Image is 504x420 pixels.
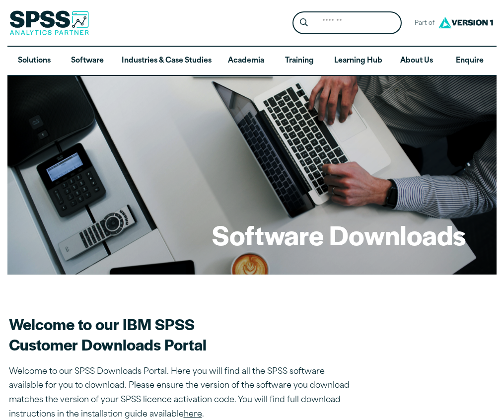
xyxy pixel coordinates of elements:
[61,47,114,75] a: Software
[114,47,219,75] a: Industries & Case Studies
[212,216,466,252] h1: Software Downloads
[295,14,313,32] button: Search magnifying glass icon
[300,18,308,27] svg: Search magnifying glass icon
[436,13,496,32] img: Version1 Logo
[7,47,497,75] nav: Desktop version of site main menu
[292,11,402,35] form: Site Header Search Form
[390,47,443,75] a: About Us
[410,16,436,31] span: Part of
[443,47,497,75] a: Enquire
[219,47,273,75] a: Academia
[326,47,390,75] a: Learning Hub
[7,47,61,75] a: Solutions
[273,47,326,75] a: Training
[9,314,357,355] h2: Welcome to our IBM SPSS Customer Downloads Portal
[184,411,202,419] a: here
[9,10,89,35] img: SPSS Analytics Partner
